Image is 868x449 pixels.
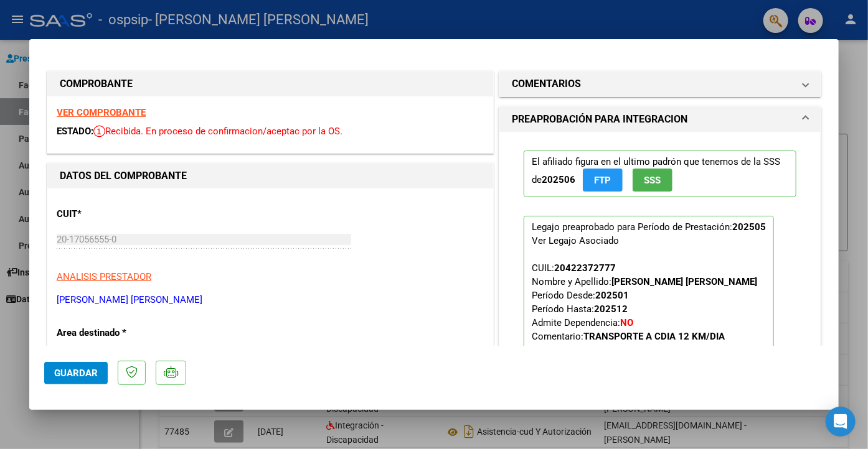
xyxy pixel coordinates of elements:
[512,112,687,127] h1: PREAPROBACIÓN PARA INTEGRACION
[57,293,484,307] p: [PERSON_NAME] [PERSON_NAME]
[532,331,725,342] span: Comentario:
[499,132,821,410] div: PREAPROBACIÓN PARA INTEGRACION
[583,169,623,192] button: FTP
[542,174,575,185] strong: 202506
[93,126,342,137] span: Recibida. En proceso de confirmacion/aceptac por la OS.
[57,107,146,118] a: VER COMPROBANTE
[60,170,187,182] strong: DATOS DEL COMPROBANTE
[644,175,661,186] span: SSS
[499,72,821,96] mat-expansion-panel-header: COMENTARIOS
[594,303,628,315] strong: 202512
[499,107,821,132] mat-expansion-panel-header: PREAPROBACIÓN PARA INTEGRACION
[524,216,774,381] p: Legajo preaprobado para Período de Prestación:
[732,221,766,233] strong: 202505
[633,169,672,192] button: SSS
[57,207,185,221] p: CUIT
[60,78,133,90] strong: COMPROBANTE
[595,175,611,186] span: FTP
[524,150,796,197] p: El afiliado figura en el ultimo padrón que tenemos de la SSS de
[54,368,98,379] span: Guardar
[57,126,93,137] span: ESTADO:
[44,362,108,384] button: Guardar
[595,290,629,301] strong: 202501
[554,261,616,275] div: 20422372777
[532,234,619,248] div: Ver Legajo Asociado
[583,331,725,342] strong: TRANSPORTE A CDIA 12 KM/DIA
[57,326,185,340] p: Area destinado *
[826,407,856,437] div: Open Intercom Messenger
[512,76,581,91] h1: COMENTARIOS
[532,262,757,342] span: CUIL: Nombre y Apellido: Período Desde: Período Hasta: Admite Dependencia:
[620,317,633,328] strong: NO
[611,276,757,287] strong: [PERSON_NAME] [PERSON_NAME]
[57,271,151,282] span: ANALISIS PRESTADOR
